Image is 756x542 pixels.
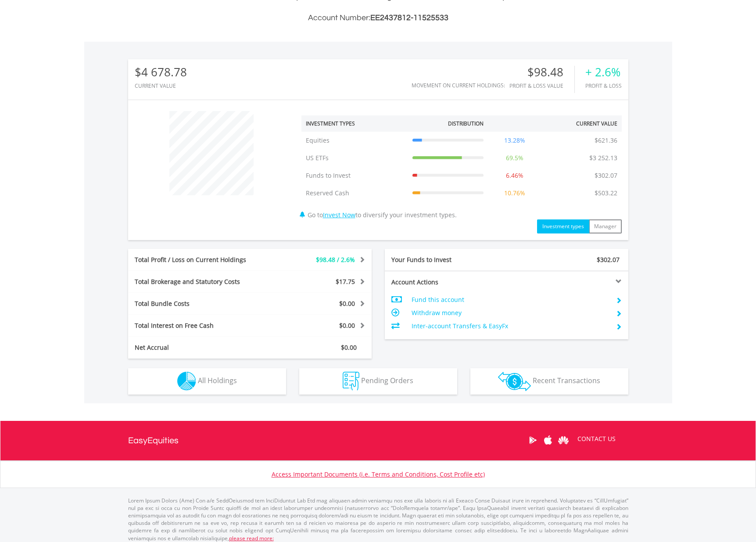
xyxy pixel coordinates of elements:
[509,83,574,89] div: Profit & Loss Value
[590,184,622,202] td: $503.22
[488,184,541,202] td: 10.76%
[533,376,600,385] span: Recent Transactions
[135,83,187,89] div: CURRENT VALUE
[301,132,408,149] td: Equities
[541,427,556,454] a: Apple
[412,306,609,319] td: Withdraw money
[585,149,622,167] td: $3 252.13
[301,149,408,167] td: US ETFs
[590,132,622,149] td: $621.36
[571,427,622,451] a: CONTACT US
[556,427,571,454] a: Huawei
[128,321,270,330] div: Total Interest on Free Cash
[301,167,408,184] td: Funds to Invest
[323,211,355,219] a: Invest Now
[525,427,541,454] a: Google Play
[299,368,457,395] button: Pending Orders
[470,368,628,395] button: Recent Transactions
[295,107,628,233] div: Go to to diversify your investment types.
[488,132,541,149] td: 13.28%
[585,83,622,89] div: Profit & Loss
[412,83,505,88] div: Movement on Current Holdings:
[590,167,622,184] td: $302.07
[316,255,355,264] span: $98.48 / 2.6%
[272,470,485,478] a: Access Important Documents (i.e. Terms and Conditions, Cost Profile etc)
[361,376,413,385] span: Pending Orders
[597,255,620,264] span: $302.07
[301,115,408,132] th: Investment Types
[412,319,609,333] td: Inter-account Transfers & EasyFx
[385,278,507,287] div: Account Actions
[541,115,622,132] th: Current Value
[537,219,589,233] button: Investment types
[488,149,541,167] td: 69.5%
[341,343,357,352] span: $0.00
[301,184,408,202] td: Reserved Cash
[128,12,628,24] h3: Account Number:
[448,120,484,127] div: Distribution
[177,372,196,391] img: holdings-wht.png
[498,372,531,391] img: transactions-zar-wht.png
[589,219,622,233] button: Manager
[198,376,237,385] span: All Holdings
[509,66,574,79] div: $98.48
[412,293,609,306] td: Fund this account
[336,277,355,286] span: $17.75
[343,372,359,391] img: pending_instructions-wht.png
[229,535,274,542] a: please read more:
[128,277,270,286] div: Total Brokerage and Statutory Costs
[128,497,628,542] p: Lorem Ipsum Dolors (Ame) Con a/e SeddOeiusmod tem InciDiduntut Lab Etd mag aliquaen admin veniamq...
[339,321,355,330] span: $0.00
[128,255,270,264] div: Total Profit / Loss on Current Holdings
[128,421,179,460] a: EasyEquities
[370,14,448,22] span: EE2437812-11525533
[135,66,187,79] div: $4 678.78
[585,66,622,79] div: + 2.6%
[488,167,541,184] td: 6.46%
[128,343,270,352] div: Net Accrual
[128,299,270,308] div: Total Bundle Costs
[339,299,355,308] span: $0.00
[128,368,286,395] button: All Holdings
[385,255,507,264] div: Your Funds to Invest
